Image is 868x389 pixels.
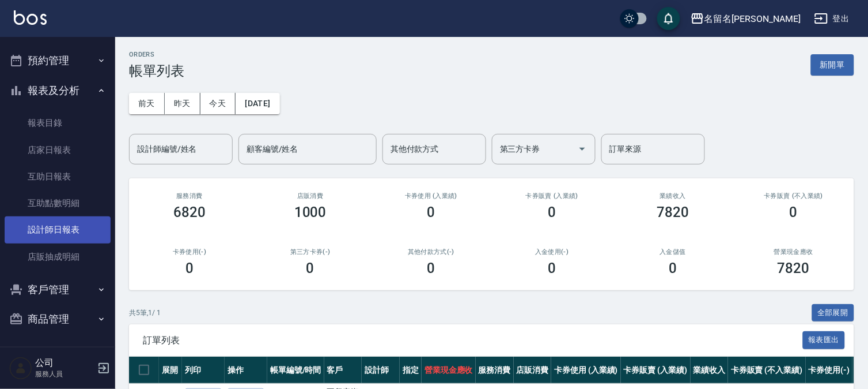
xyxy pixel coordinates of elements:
[159,357,182,384] th: 展開
[5,163,111,190] a: 互助日報表
[778,260,810,276] h3: 7820
[200,93,236,114] button: 今天
[385,248,478,256] h2: 其他付款方式(-)
[691,357,729,384] th: 業績收入
[810,8,854,29] button: 登出
[143,192,236,200] h3: 服務消費
[548,204,556,220] h3: 0
[573,140,592,158] button: Open
[5,76,111,106] button: 報表及分析
[505,192,598,200] h2: 卡券販賣 (入業績)
[803,331,846,349] button: 報表匯出
[5,304,111,334] button: 商品管理
[626,248,719,256] h2: 入金儲值
[185,260,194,276] h3: 0
[811,59,854,70] a: 新開單
[803,334,846,345] a: 報表匯出
[129,63,184,79] h3: 帳單列表
[362,357,400,384] th: 設計師
[812,304,855,322] button: 全部展開
[5,275,111,305] button: 客戶管理
[747,192,840,200] h2: 卡券販賣 (不入業績)
[143,335,803,346] span: 訂單列表
[225,357,267,384] th: 操作
[806,357,853,384] th: 卡券使用(-)
[165,93,200,114] button: 昨天
[14,10,47,25] img: Logo
[728,357,805,384] th: 卡券販賣 (不入業績)
[621,357,691,384] th: 卡券販賣 (入業績)
[686,7,805,31] button: 名留名[PERSON_NAME]
[35,369,94,379] p: 服務人員
[236,93,279,114] button: [DATE]
[182,357,225,384] th: 列印
[264,248,357,256] h2: 第三方卡券(-)
[143,248,236,256] h2: 卡券使用(-)
[294,204,327,220] h3: 1000
[306,260,314,276] h3: 0
[264,192,357,200] h2: 店販消費
[505,248,598,256] h2: 入金使用(-)
[129,308,161,318] p: 共 5 筆, 1 / 1
[129,93,165,114] button: 前天
[5,190,111,216] a: 互助點數明細
[790,204,798,220] h3: 0
[5,216,111,243] a: 設計師日報表
[669,260,677,276] h3: 0
[811,54,854,76] button: 新開單
[5,46,111,76] button: 預約管理
[400,357,422,384] th: 指定
[129,51,184,58] h2: ORDERS
[427,204,435,220] h3: 0
[5,137,111,163] a: 店家日報表
[385,192,478,200] h2: 卡券使用 (入業績)
[5,110,111,136] a: 報表目錄
[514,357,552,384] th: 店販消費
[476,357,514,384] th: 服務消費
[626,192,719,200] h2: 業績收入
[548,260,556,276] h3: 0
[657,204,689,220] h3: 7820
[267,357,324,384] th: 帳單編號/時間
[704,12,801,26] div: 名留名[PERSON_NAME]
[9,357,32,380] img: Person
[35,357,94,369] h5: 公司
[551,357,621,384] th: 卡券使用 (入業績)
[173,204,206,220] h3: 6820
[427,260,435,276] h3: 0
[747,248,840,256] h2: 營業現金應收
[5,244,111,270] a: 店販抽成明細
[324,357,362,384] th: 客戶
[657,7,680,30] button: save
[422,357,476,384] th: 營業現金應收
